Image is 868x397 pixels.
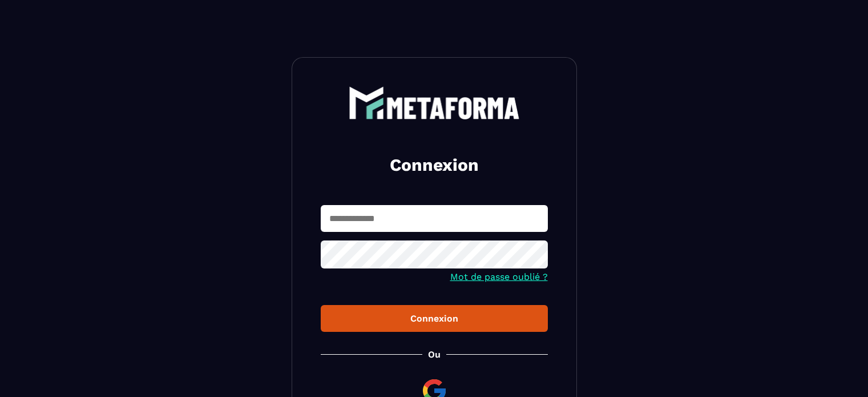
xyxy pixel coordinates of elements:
img: logo [349,86,520,119]
a: Mot de passe oublié ? [450,271,548,282]
p: Ou [428,349,441,360]
a: logo [321,86,548,119]
button: Connexion [321,305,548,332]
div: Connexion [330,313,539,324]
h2: Connexion [334,154,534,177]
